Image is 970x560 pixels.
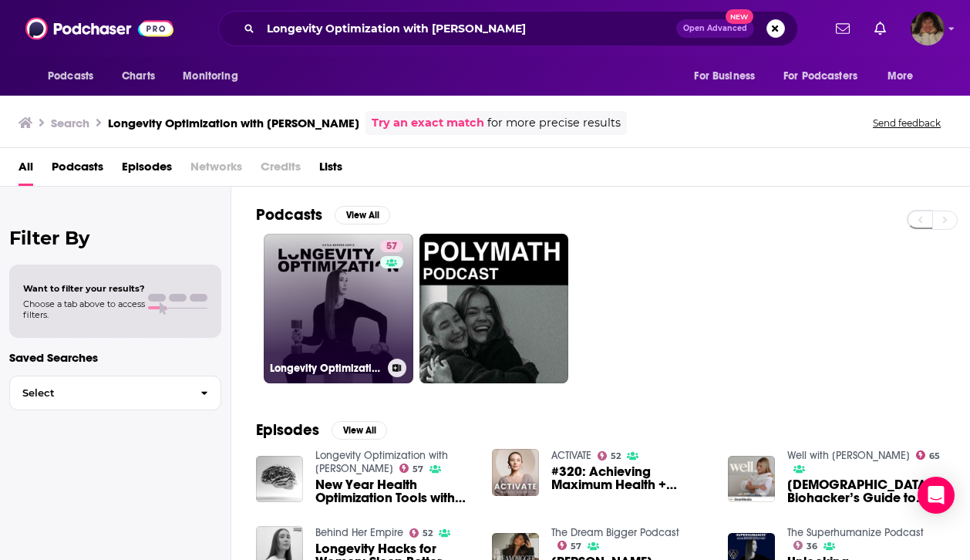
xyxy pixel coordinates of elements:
[492,449,539,496] img: #320: Achieving Maximum Health + Longevity w. Biohacker Kayla Barnes
[783,66,857,87] span: For Podcasters
[25,14,173,43] img: Podchaser - Follow, Share and Rate Podcasts
[335,206,390,224] button: View All
[256,420,319,440] h2: Episodes
[256,420,387,440] a: EpisodesView All
[218,11,798,46] div: Search podcasts, credits, & more...
[787,449,910,462] a: Well with Arielle Lorre
[256,205,322,224] h2: Podcasts
[787,526,924,539] a: The Superhumanize Podcast
[683,25,747,32] span: Open Advanced
[122,154,172,186] a: Episodes
[23,283,145,294] span: Want to filter your results?
[551,465,709,491] a: #320: Achieving Maximum Health + Longevity w. Biohacker Kayla Barnes
[598,451,621,460] a: 52
[868,116,945,130] button: Send feedback
[19,154,33,186] a: All
[9,227,221,249] h2: Filter By
[694,66,755,87] span: For Business
[261,16,676,41] input: Search podcasts, credits, & more...
[183,66,237,87] span: Monitoring
[911,12,945,46] button: Show profile menu
[683,62,774,91] button: open menu
[256,205,390,224] a: PodcastsView All
[887,66,914,87] span: More
[190,154,242,186] span: Networks
[877,62,933,91] button: open menu
[52,154,103,186] a: Podcasts
[261,154,301,186] span: Credits
[315,449,448,475] a: Longevity Optimization with Kayla Barnes-Lentz
[773,62,880,91] button: open menu
[315,478,473,504] a: New Year Health Optimization Tools with Kayla Barnes
[108,116,359,130] h3: Longevity Optimization with [PERSON_NAME]
[332,421,387,440] button: View All
[787,478,945,504] a: Female Biohacker’s Guide to Longevity, Body Composition, Skin Aging and Routines with Kayla Barnes
[911,12,945,46] span: Logged in as angelport
[386,239,397,255] span: 57
[9,376,221,410] button: Select
[423,530,433,537] span: 52
[315,478,473,504] span: New Year Health Optimization Tools with [PERSON_NAME]
[611,453,621,460] span: 52
[264,234,413,383] a: 57Longevity Optimization with [PERSON_NAME]
[830,15,856,42] a: Show notifications dropdown
[51,116,89,130] h3: Search
[726,9,753,24] span: New
[256,456,303,503] img: New Year Health Optimization Tools with Kayla Barnes
[551,449,591,462] a: ACTIVATE
[172,62,258,91] button: open menu
[9,350,221,365] p: Saved Searches
[918,477,955,514] div: Open Intercom Messenger
[319,154,342,186] a: Lists
[270,362,382,375] h3: Longevity Optimization with [PERSON_NAME]
[315,526,403,539] a: Behind Her Empire
[793,541,818,550] a: 36
[728,456,775,503] img: Female Biohacker’s Guide to Longevity, Body Composition, Skin Aging and Routines with Kayla Barnes
[112,62,164,91] a: Charts
[409,528,433,538] a: 52
[23,299,145,320] span: Choose a tab above to access filters.
[380,240,403,252] a: 57
[551,526,679,539] a: The Dream Bigger Podcast
[122,66,155,87] span: Charts
[37,62,113,91] button: open menu
[551,465,709,491] span: #320: Achieving Maximum Health + Longevity w. Biohacker [PERSON_NAME]
[413,466,423,473] span: 57
[916,450,941,460] a: 65
[10,388,188,398] span: Select
[868,15,892,42] a: Show notifications dropdown
[929,453,940,460] span: 65
[676,19,754,38] button: Open AdvancedNew
[911,12,945,46] img: User Profile
[399,464,424,473] a: 57
[787,478,945,504] span: [DEMOGRAPHIC_DATA] Biohacker’s Guide to Longevity, Body Composition, Skin Aging and Routines with...
[48,66,93,87] span: Podcasts
[557,541,582,550] a: 57
[372,114,484,132] a: Try an exact match
[487,114,621,132] span: for more precise results
[807,543,817,550] span: 36
[571,543,581,550] span: 57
